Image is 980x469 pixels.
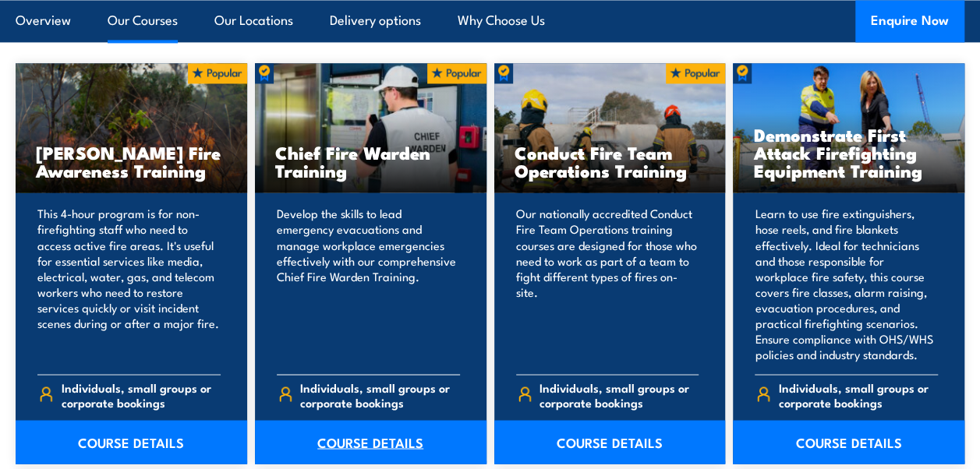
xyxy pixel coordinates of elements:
a: COURSE DETAILS [16,420,247,464]
p: Develop the skills to lead emergency evacuations and manage workplace emergencies effectively wit... [277,206,460,361]
a: COURSE DETAILS [255,420,486,464]
h3: Chief Fire Warden Training [275,143,466,179]
span: Individuals, small groups or corporate bookings [62,379,221,409]
span: Individuals, small groups or corporate bookings [540,379,699,409]
p: This 4-hour program is for non-firefighting staff who need to access active fire areas. It's usef... [37,206,221,361]
span: Individuals, small groups or corporate bookings [779,379,938,409]
h3: [PERSON_NAME] Fire Awareness Training [36,143,227,179]
h3: Conduct Fire Team Operations Training [515,143,706,179]
a: COURSE DETAILS [494,420,726,464]
p: Our nationally accredited Conduct Fire Team Operations training courses are designed for those wh... [516,206,699,361]
h3: Demonstrate First Attack Firefighting Equipment Training [753,125,944,179]
a: COURSE DETAILS [733,420,964,464]
p: Learn to use fire extinguishers, hose reels, and fire blankets effectively. Ideal for technicians... [755,206,938,361]
span: Individuals, small groups or corporate bookings [300,379,459,409]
